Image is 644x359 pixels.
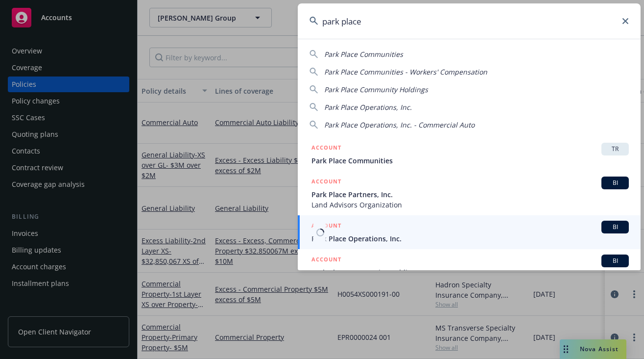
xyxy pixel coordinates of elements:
[605,145,625,154] span: TR
[311,221,341,232] h5: ACCOUNT
[605,256,625,265] span: BI
[298,3,641,39] input: Search...
[311,177,341,188] h5: ACCOUNT
[298,249,641,283] a: ACCOUNTBIPark Place Community Holdings
[324,50,403,59] span: Park Place Communities
[311,143,341,154] h5: ACCOUNT
[324,85,428,94] span: Park Place Community Holdings
[324,67,487,77] span: Park Place Communities - Workers' Compensation
[298,137,641,171] a: ACCOUNTTRPark Place Communities
[324,103,412,112] span: Park Place Operations, Inc.
[298,171,641,215] a: ACCOUNTBIPark Place Partners, Inc.Land Advisors Organization
[298,215,641,249] a: ACCOUNTBIPark Place Operations, Inc.
[605,223,625,231] span: BI
[311,155,629,166] span: Park Place Communities
[311,200,629,210] span: Land Advisors Organization
[311,189,629,200] span: Park Place Partners, Inc.
[605,179,625,187] span: BI
[311,255,341,266] h5: ACCOUNT
[311,267,629,278] span: Park Place Community Holdings
[311,233,629,244] span: Park Place Operations, Inc.
[324,120,475,129] span: Park Place Operations, Inc. - Commercial Auto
